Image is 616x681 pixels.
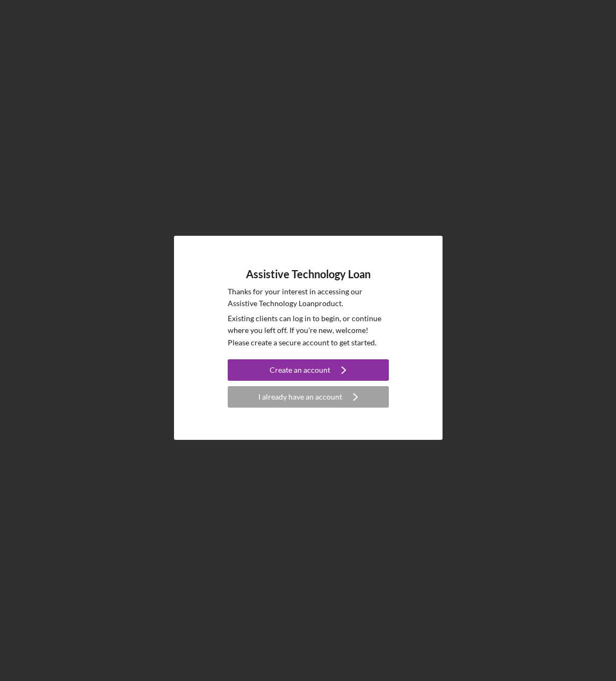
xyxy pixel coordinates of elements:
[228,313,389,349] p: Existing clients can log in to begin, or continue where you left off. If you're new, welcome! Ple...
[228,359,389,381] button: Create an account
[270,359,330,381] div: Create an account
[228,386,389,408] button: I already have an account
[228,359,389,383] a: Create an account
[228,286,389,310] p: Thanks for your interest in accessing our Assistive Technology Loan product.
[246,268,371,280] h4: Assistive Technology Loan
[258,386,342,408] div: I already have an account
